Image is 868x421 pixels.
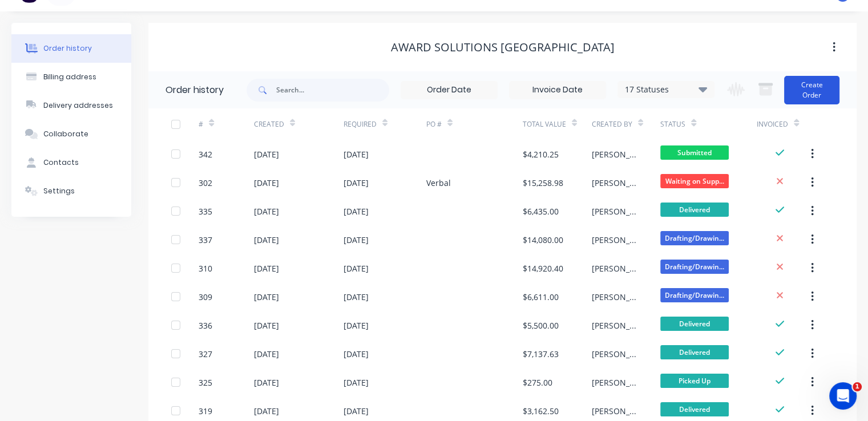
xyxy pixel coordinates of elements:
[254,119,284,129] div: Created
[523,405,559,417] div: $3,162.50
[592,262,638,274] div: [PERSON_NAME]
[660,119,685,129] div: Status
[523,234,563,246] div: $14,080.00
[523,148,559,160] div: $4,210.25
[523,377,552,388] div: $275.00
[43,100,113,111] div: Delivery addresses
[853,382,862,391] span: 1
[523,348,559,360] div: $7,137.63
[199,148,212,160] div: 342
[11,63,131,91] button: Billing address
[344,348,369,360] div: [DATE]
[276,79,389,102] input: Search...
[11,177,131,205] button: Settings
[254,377,279,388] div: [DATE]
[199,377,212,388] div: 325
[401,82,497,99] input: Order Date
[757,108,812,140] div: Invoiced
[199,291,212,303] div: 309
[523,177,563,189] div: $15,258.98
[344,319,369,331] div: [DATE]
[592,348,638,360] div: [PERSON_NAME]
[11,120,131,148] button: Collaborate
[165,83,224,97] div: Order history
[618,83,714,96] div: 17 Statuses
[592,234,638,246] div: [PERSON_NAME]
[592,119,632,129] div: Created By
[199,119,203,129] div: #
[523,262,563,274] div: $14,920.40
[199,234,212,246] div: 337
[254,108,344,140] div: Created
[592,108,661,140] div: Created By
[344,177,369,189] div: [DATE]
[523,291,559,303] div: $6,611.00
[660,402,729,416] span: Delivered
[254,177,279,189] div: [DATE]
[660,108,757,140] div: Status
[199,405,212,417] div: 319
[523,205,559,217] div: $6,435.00
[344,148,369,160] div: [DATE]
[11,34,131,63] button: Order history
[254,148,279,160] div: [DATE]
[254,348,279,360] div: [DATE]
[344,405,369,417] div: [DATE]
[523,108,592,140] div: Total Value
[199,262,212,274] div: 310
[11,148,131,177] button: Contacts
[199,108,254,140] div: #
[426,177,451,189] div: Verbal
[199,205,212,217] div: 335
[344,119,377,129] div: Required
[660,145,729,160] span: Submitted
[660,317,729,331] span: Delivered
[254,205,279,217] div: [DATE]
[757,119,788,129] div: Invoiced
[426,108,523,140] div: PO #
[592,148,638,160] div: [PERSON_NAME]
[344,205,369,217] div: [DATE]
[344,108,426,140] div: Required
[660,345,729,359] span: Delivered
[829,382,857,410] iframe: Intercom live chat
[254,234,279,246] div: [DATE]
[660,288,729,302] span: Drafting/Drawin...
[660,203,729,217] span: Delivered
[199,177,212,189] div: 302
[592,319,638,331] div: [PERSON_NAME]
[592,205,638,217] div: [PERSON_NAME]
[43,43,92,54] div: Order history
[199,319,212,331] div: 336
[660,174,729,188] span: Waiting on Supp...
[254,262,279,274] div: [DATE]
[254,319,279,331] div: [DATE]
[43,157,79,168] div: Contacts
[592,291,638,303] div: [PERSON_NAME]
[43,129,88,139] div: Collaborate
[344,262,369,274] div: [DATE]
[523,119,566,129] div: Total Value
[254,291,279,303] div: [DATE]
[344,377,369,388] div: [DATE]
[426,119,442,129] div: PO #
[344,234,369,246] div: [DATE]
[592,405,638,417] div: [PERSON_NAME]
[254,405,279,417] div: [DATE]
[43,186,75,196] div: Settings
[592,377,638,388] div: [PERSON_NAME]
[344,291,369,303] div: [DATE]
[43,72,96,82] div: Billing address
[660,231,729,245] span: Drafting/Drawin...
[784,76,839,104] button: Create Order
[592,177,638,189] div: [PERSON_NAME]
[510,82,605,99] input: Invoice Date
[523,319,559,331] div: $5,500.00
[11,91,131,120] button: Delivery addresses
[660,260,729,274] span: Drafting/Drawin...
[391,41,615,54] div: Award Solutions [GEOGRAPHIC_DATA]
[660,374,729,388] span: Picked Up
[199,348,212,360] div: 327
